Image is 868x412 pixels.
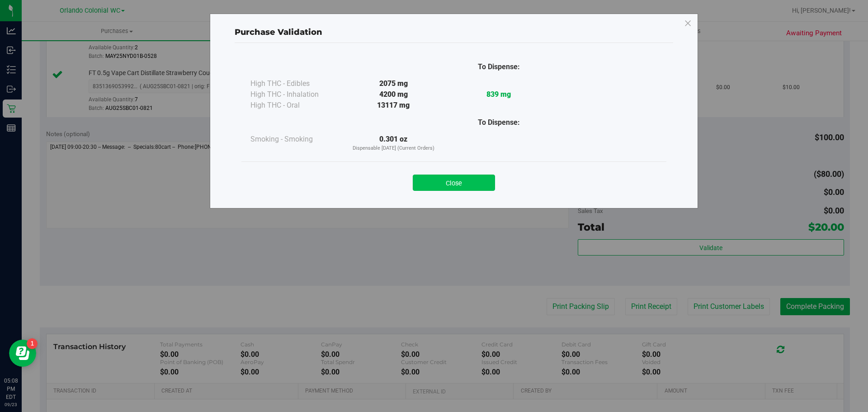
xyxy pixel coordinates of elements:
[341,134,446,152] div: 0.301 oz
[9,340,36,367] iframe: Resource center
[341,100,446,111] div: 13117 mg
[413,175,495,191] button: Close
[250,100,341,111] div: High THC - Oral
[235,27,322,37] span: Purchase Validation
[446,62,552,72] div: To Dispense:
[341,145,446,152] p: Dispensable [DATE] (Current Orders)
[341,89,446,100] div: 4200 mg
[486,90,511,99] strong: 839 mg
[341,78,446,89] div: 2075 mg
[250,134,341,145] div: Smoking - Smoking
[250,89,341,100] div: High THC - Inhalation
[446,117,552,128] div: To Dispense:
[250,78,341,89] div: High THC - Edibles
[27,338,38,349] iframe: Resource center unread badge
